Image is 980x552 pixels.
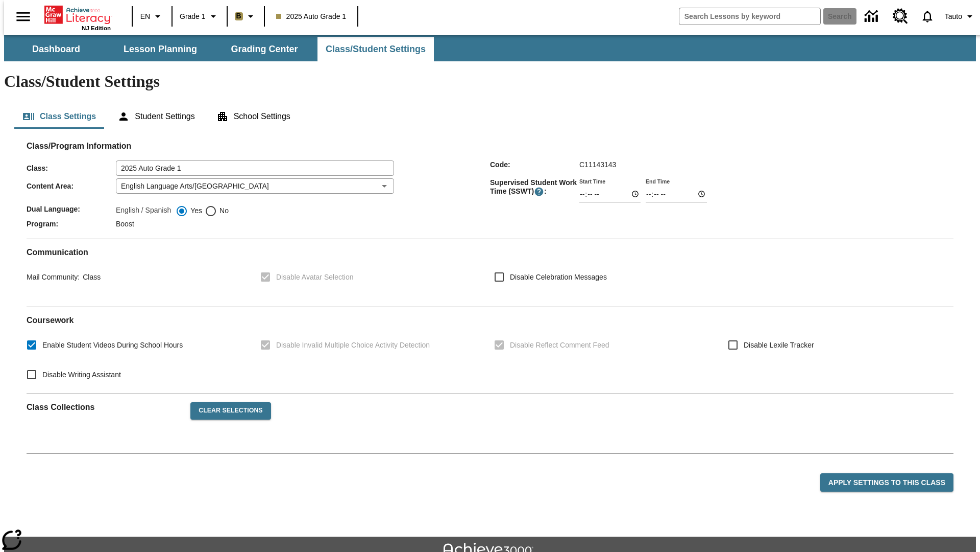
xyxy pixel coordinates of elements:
[276,11,347,22] span: 2025 Auto Grade 1
[236,10,241,22] span: B
[27,220,116,228] span: Program :
[490,160,579,169] span: Code :
[188,205,202,216] span: Yes
[679,8,820,25] input: search field
[140,11,150,22] span: EN
[190,402,271,420] button: Clear Selections
[14,104,966,129] div: Class/Student Settings
[27,151,953,231] div: Class/Program Information
[231,7,261,26] button: Boost Class color is light brown. Change class color
[27,315,953,385] div: Coursework
[914,3,941,30] a: Notifications
[27,402,182,412] h2: Class Collections
[27,205,116,213] span: Dual Language :
[4,37,435,61] div: SubNavbar
[82,25,111,31] span: NJ Edition
[124,43,197,55] span: Lesson Planning
[27,315,953,325] h2: Course work
[27,247,953,298] div: Communication
[44,4,111,31] div: Home
[27,273,80,281] span: Mail Community :
[208,104,299,129] button: School Settings
[945,11,962,22] span: Tauto
[116,205,171,217] label: English / Spanish
[14,104,104,129] button: Class Settings
[217,205,229,216] span: No
[510,272,607,283] span: Disable Celebration Messages
[317,37,434,61] button: Class/Student Settings
[80,273,101,281] span: Class
[213,37,315,61] button: Grading Center
[534,187,544,197] button: Supervised Student Work Time is the timeframe when students can take LevelSet and when lessons ar...
[27,182,116,190] span: Content Area :
[579,177,605,185] label: Start Time
[32,43,80,55] span: Dashboard
[27,141,953,151] h2: Class/Program Information
[510,340,609,351] span: Disable Reflect Comment Feed
[176,7,224,26] button: Grade: Grade 1, Select a grade
[941,7,980,26] button: Profile/Settings
[116,160,394,176] input: Class
[27,164,116,172] span: Class :
[116,220,134,228] span: Boost
[42,340,183,351] span: Enable Student Videos During School Hours
[136,7,168,26] button: Language: EN, Select a language
[42,370,121,380] span: Disable Writing Assistant
[744,340,814,351] span: Disable Lexile Tracker
[276,340,430,351] span: Disable Invalid Multiple Choice Activity Detection
[116,178,394,194] div: English Language Arts/[GEOGRAPHIC_DATA]
[109,104,203,129] button: Student Settings
[4,35,976,61] div: SubNavbar
[646,177,670,185] label: End Time
[27,394,953,445] div: Class Collections
[8,2,38,32] button: Open side menu
[820,473,953,492] button: Apply Settings to this Class
[859,3,887,31] a: Data Center
[44,5,111,25] a: Home
[5,37,107,61] button: Dashboard
[276,272,354,283] span: Disable Avatar Selection
[490,178,579,197] span: Supervised Student Work Time (SSWT) :
[109,37,211,61] button: Lesson Planning
[27,247,953,257] h2: Communication
[887,3,914,30] a: Resource Center, Will open in new tab
[180,11,206,22] span: Grade 1
[326,43,426,55] span: Class/Student Settings
[579,160,616,169] span: C11143143
[231,43,298,55] span: Grading Center
[4,72,976,91] h1: Class/Student Settings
